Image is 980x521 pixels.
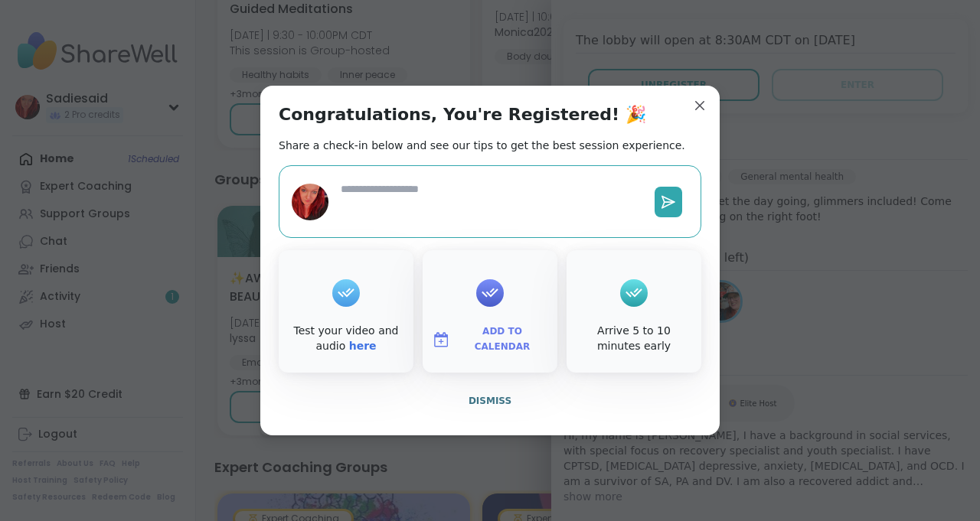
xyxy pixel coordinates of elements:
[279,138,685,153] h2: Share a check-in below and see our tips to get the best session experience.
[349,340,377,352] a: here
[426,324,554,356] button: Add to Calendar
[279,385,701,417] button: Dismiss
[432,331,450,349] img: ShareWell Logomark
[292,184,328,220] img: Sadiesaid
[570,324,698,353] div: Arrive 5 to 10 minutes early
[456,324,548,354] span: Add to Calendar
[279,104,646,125] h1: Congratulations, You're Registered! 🎉
[469,396,511,406] span: Dismiss
[282,324,410,353] div: Test your video and audio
